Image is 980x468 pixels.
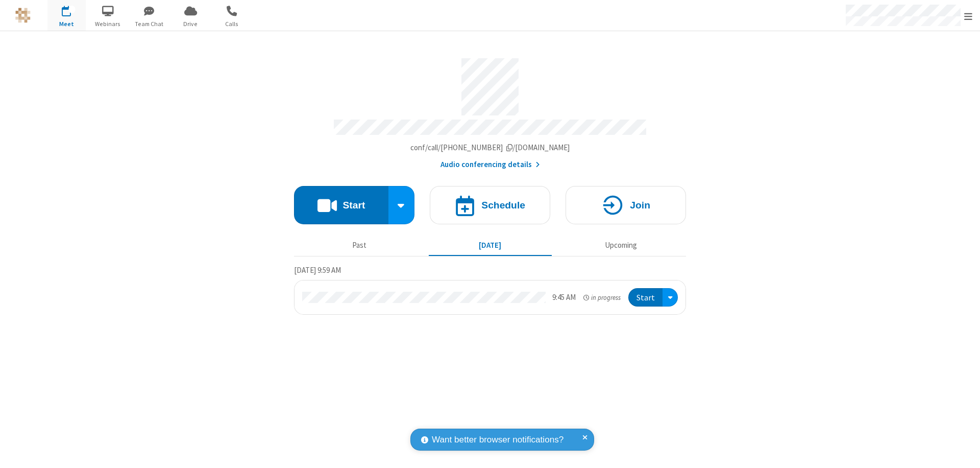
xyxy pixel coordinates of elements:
[552,292,576,303] div: 9:45 AM
[294,51,686,171] section: Account details
[481,200,525,210] h4: Schedule
[410,143,570,152] span: Copy my meeting room link
[342,200,365,210] h4: Start
[294,265,341,275] span: [DATE] 9:59 AM
[15,8,31,23] img: QA Selenium DO NOT DELETE OR CHANGE
[410,142,570,154] button: Copy my meeting room linkCopy my meeting room link
[130,19,168,29] span: Team Chat
[630,200,650,210] h4: Join
[559,236,682,255] button: Upcoming
[213,19,251,29] span: Calls
[628,288,663,307] button: Start
[69,6,76,13] div: 1
[294,264,686,315] section: Today's Meetings
[440,159,540,171] button: Audio conferencing details
[294,186,388,224] button: Start
[47,19,86,29] span: Meet
[583,293,621,302] em: in progress
[430,186,550,224] button: Schedule
[171,19,210,29] span: Drive
[566,186,686,224] button: Join
[663,288,678,307] div: Open menu
[298,236,421,255] button: Past
[432,433,563,447] span: Want better browser notifications?
[388,186,415,224] div: Start conference options
[429,236,552,255] button: [DATE]
[89,19,127,29] span: Webinars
